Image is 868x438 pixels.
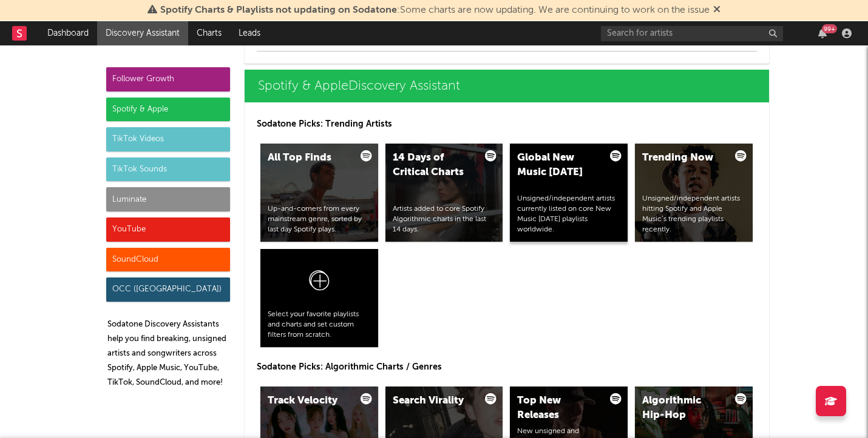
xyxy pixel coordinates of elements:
div: Top New Releases [517,394,600,423]
div: TikTok Videos [106,127,230,151]
div: Follower Growth [106,67,230,91]
p: Sodatone Discovery Assistants help you find breaking, unsigned artists and songwriters across Spo... [107,317,230,390]
a: 14 Days of Critical ChartsArtists added to core Spotify Algorithmic charts in the last 14 days. [385,144,503,242]
p: Sodatone Picks: Algorithmic Charts / Genres [257,360,757,374]
div: SoundCloud [106,248,230,272]
span: Spotify Charts & Playlists not updating on Sodatone [160,5,397,15]
a: Select your favorite playlists and charts and set custom filters from scratch. [260,249,378,347]
div: TikTok Sounds [106,158,230,182]
div: Algorithmic Hip-Hop [642,394,725,423]
div: Global New Music [DATE] [517,151,600,180]
div: All Top Finds [268,151,350,165]
div: Unsigned/independent artists currently listed on core New Music [DATE] playlists worldwide. [517,194,620,234]
a: All Top FindsUp-and-comers from every mainstream genre, sorted by last day Spotify plays. [260,144,378,242]
div: Spotify & Apple [106,98,230,122]
p: Sodatone Picks: Trending Artists [257,117,757,131]
div: Up-and-comers from every mainstream genre, sorted by last day Spotify plays. [268,204,371,234]
div: Luminate [106,187,230,211]
div: OCC ([GEOGRAPHIC_DATA]) [106,277,230,302]
a: Leads [230,21,269,45]
a: Trending NowUnsigned/independent artists hitting Spotify and Apple Music’s trending playlists rec... [635,144,753,242]
a: Spotify & AppleDiscovery Assistant [245,70,769,102]
div: Unsigned/independent artists hitting Spotify and Apple Music’s trending playlists recently. [642,194,745,234]
a: Global New Music [DATE]Unsigned/independent artists currently listed on core New Music [DATE] pla... [510,144,628,242]
div: Track Velocity [268,394,350,408]
a: Dashboard [39,21,97,45]
div: Select your favorite playlists and charts and set custom filters from scratch. [268,310,371,340]
div: Artists added to core Spotify Algorithmic charts in the last 14 days. [393,204,496,234]
span: : Some charts are now updating. We are continuing to work on the issue [160,5,710,15]
input: Search for artists [601,26,783,41]
div: YouTube [106,217,230,242]
span: Dismiss [713,5,721,15]
a: Discovery Assistant [97,21,188,45]
button: 99+ [818,28,827,38]
div: 99 + [822,24,837,33]
div: 14 Days of Critical Charts [393,151,475,180]
a: Charts [188,21,230,45]
div: Trending Now [642,151,725,165]
div: Search Virality [393,394,475,408]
